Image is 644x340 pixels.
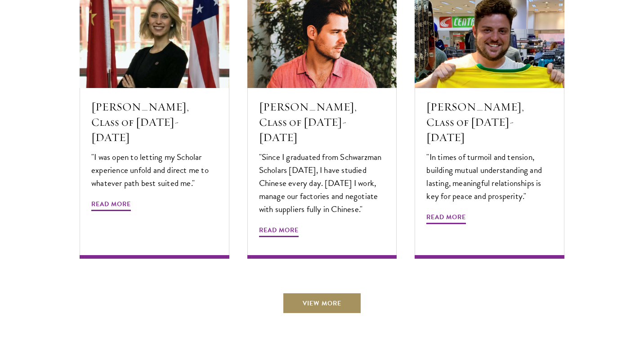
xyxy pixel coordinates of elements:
p: "I was open to letting my Scholar experience unfold and direct me to whatever path best suited me." [91,150,218,190]
h5: [PERSON_NAME], Class of [DATE]-[DATE] [91,99,218,145]
span: Read More [426,212,466,225]
span: Read More [91,199,131,212]
h5: [PERSON_NAME], Class of [DATE]-[DATE] [259,99,385,145]
span: Read More [259,225,299,238]
h5: [PERSON_NAME], Class of [DATE]-[DATE] [426,99,553,145]
p: "In times of turmoil and tension, building mutual understanding and lasting, meaningful relations... [426,150,553,203]
p: "Since I graduated from Schwarzman Scholars [DATE], I have studied Chinese every day. [DATE] I wo... [259,150,385,216]
a: View More [282,292,362,314]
